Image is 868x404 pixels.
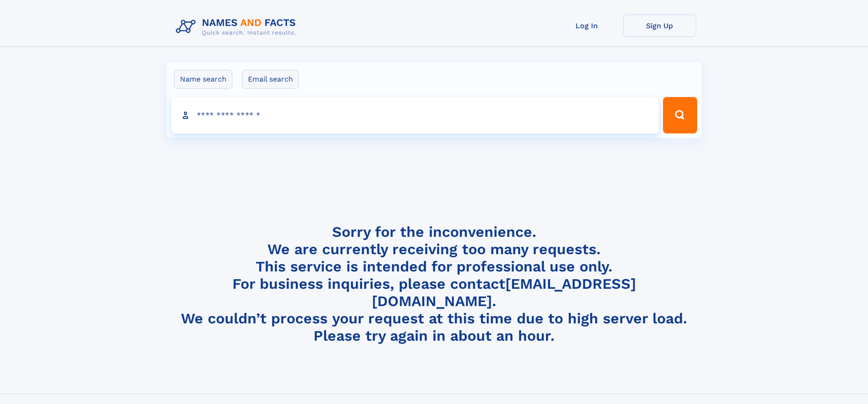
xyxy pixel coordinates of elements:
[372,275,636,310] a: [EMAIL_ADDRESS][DOMAIN_NAME]
[172,223,696,345] h4: Sorry for the inconvenience. We are currently receiving too many requests. This service is intend...
[242,70,299,89] label: Email search
[623,15,696,37] a: Sign Up
[174,70,232,89] label: Name search
[550,15,623,37] a: Log In
[171,97,659,133] input: search input
[663,97,697,133] button: Search Button
[172,15,303,39] img: Logo Names and Facts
